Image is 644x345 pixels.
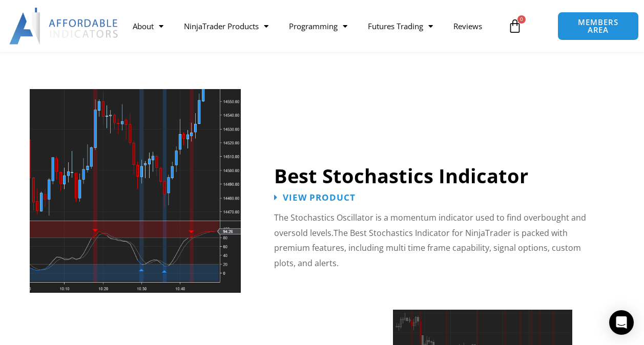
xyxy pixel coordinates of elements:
span: MEMBERS AREA [568,18,628,34]
a: 0 [492,11,537,41]
span: The Stochastics Oscillator is a momentum indicator used to find overbought and oversold levels. [274,212,586,239]
nav: Menu [122,14,503,38]
a: View Product [274,193,356,202]
span: 0 [517,15,526,24]
a: Programming [279,14,358,38]
a: Best Stochastics Indicator [274,162,528,189]
p: The Best Stochastics Indicator for NinjaTrader is packed with premium features, including multi t... [274,210,599,271]
a: NinjaTrader Products [174,14,279,38]
span: View Product [283,193,356,202]
a: Reviews [443,14,492,38]
img: Best Stochastic Indicator NinjaTrader | Affordable Indicators – NinjaTrader [30,89,241,293]
a: MEMBERS AREA [557,12,638,40]
div: Open Intercom Messenger [609,310,634,335]
img: LogoAI | Affordable Indicators – NinjaTrader [9,8,119,45]
a: Futures Trading [358,14,443,38]
a: About [122,14,174,38]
